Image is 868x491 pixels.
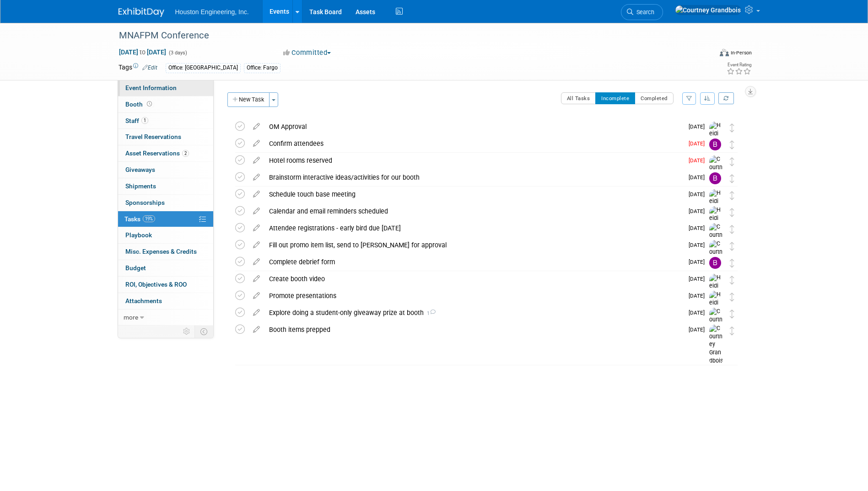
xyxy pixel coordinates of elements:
[179,326,195,337] td: Personalize Event Tab Strip
[118,162,213,178] a: Giveaways
[280,48,334,58] button: Committed
[730,259,734,267] i: Move task
[125,117,148,124] span: Staff
[633,9,654,16] span: Search
[264,288,683,304] div: Promote presentations
[264,322,683,337] div: Booth items prepped
[730,49,752,56] div: In-Person
[125,199,165,206] span: Sponsorships
[248,156,264,165] a: edit
[658,48,752,61] div: Event Format
[424,310,436,316] span: 1
[561,92,596,104] button: All Tasks
[248,139,264,148] a: edit
[709,223,723,263] img: Courtney Grandbois
[689,140,709,147] span: [DATE]
[730,276,734,284] i: Move task
[118,227,213,243] a: Playbook
[248,309,264,317] a: edit
[118,211,213,227] a: Tasks19%
[264,203,683,219] div: Calendar and email reminders scheduled
[709,122,723,154] img: Heidi Joarnt
[264,153,683,168] div: Hotel rooms reserved
[730,326,734,335] i: Move task
[248,292,264,300] a: edit
[709,274,723,306] img: Heidi Joarnt
[689,225,709,231] span: [DATE]
[720,49,729,56] img: Format-Inperson.png
[248,173,264,181] a: edit
[138,48,147,56] span: to
[248,241,264,249] a: edit
[718,92,734,104] a: Refresh
[730,157,734,166] i: Move task
[125,231,152,239] span: Playbook
[730,174,734,183] i: Move task
[118,260,213,276] a: Budget
[125,264,146,272] span: Budget
[689,174,709,181] span: [DATE]
[689,242,709,248] span: [DATE]
[125,248,197,255] span: Misc. Expenses & Credits
[119,8,164,17] img: ExhibitDay
[194,326,213,337] td: Toggle Event Tabs
[264,170,683,185] div: Brainstorm interactive ideas/activities for our booth
[145,101,154,107] span: Booth not reserved yet
[125,149,189,157] span: Asset Reservations
[709,189,723,222] img: Heidi Joarnt
[248,207,264,215] a: edit
[264,254,683,270] div: Complete debrief form
[166,63,241,73] div: Office: [GEOGRAPHIC_DATA]
[248,123,264,131] a: edit
[125,182,156,190] span: Shipments
[248,258,264,266] a: edit
[709,139,721,150] img: Bret Zimmerman
[248,190,264,198] a: edit
[709,257,721,269] img: Bret Zimmerman
[730,293,734,301] i: Move task
[727,63,751,67] div: Event Rating
[689,276,709,282] span: [DATE]
[175,8,249,16] span: Houston Engineering, Inc.
[730,191,734,200] i: Move task
[125,281,187,288] span: ROI, Objectives & ROO
[689,259,709,265] span: [DATE]
[118,145,213,161] a: Asset Reservations2
[119,63,157,73] td: Tags
[118,293,213,309] a: Attachments
[143,215,155,222] span: 19%
[689,191,709,197] span: [DATE]
[168,50,187,56] span: (3 days)
[118,277,213,293] a: ROI, Objectives & ROO
[264,187,683,202] div: Schedule touch base meeting
[244,63,280,73] div: Office: Fargo
[689,123,709,130] span: [DATE]
[182,150,189,157] span: 2
[124,314,138,321] span: more
[709,155,723,196] img: Courtney Grandbois
[248,275,264,283] a: edit
[730,242,734,251] i: Move task
[730,310,734,318] i: Move task
[635,92,674,104] button: Completed
[227,92,270,107] button: New Task
[118,195,213,211] a: Sponsorships
[730,225,734,234] i: Move task
[709,240,723,280] img: Courtney Grandbois
[689,310,709,316] span: [DATE]
[595,92,635,104] button: Incomplete
[248,224,264,232] a: edit
[264,237,683,253] div: Fill out promo item list, send to [PERSON_NAME] for approval
[119,48,167,56] span: [DATE] [DATE]
[125,101,154,108] span: Booth
[264,136,683,151] div: Confirm attendees
[709,291,723,323] img: Heidi Joarnt
[264,305,683,320] div: Explore doing a student-only giveaway prize at booth
[689,208,709,214] span: [DATE]
[709,325,723,365] img: Courtney Grandbois
[118,244,213,260] a: Misc. Expenses & Credits
[689,293,709,299] span: [DATE]
[141,117,148,124] span: 1
[142,64,157,71] a: Edit
[118,96,213,112] a: Booth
